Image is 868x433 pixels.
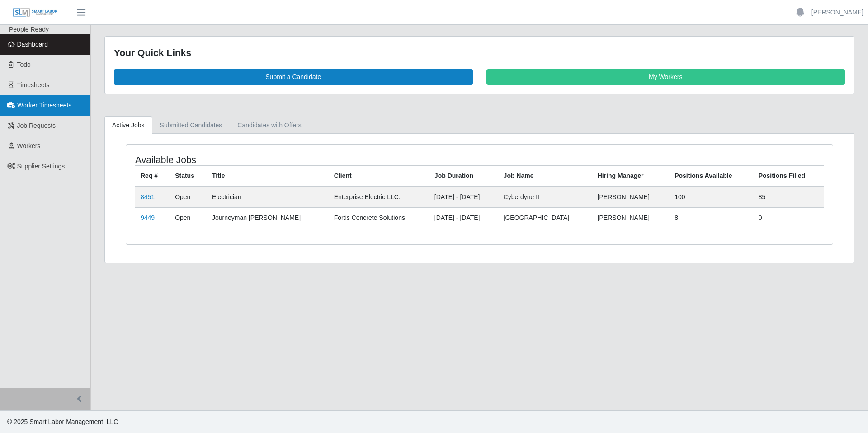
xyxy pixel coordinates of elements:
[498,186,592,208] td: Cyberdyne II
[811,8,863,17] a: [PERSON_NAME]
[207,207,329,228] td: Journeyman [PERSON_NAME]
[17,102,71,109] span: Worker Timesheets
[669,207,753,228] td: 8
[104,116,152,134] a: Active Jobs
[329,186,429,208] td: Enterprise Electric LLC.
[498,207,592,228] td: [GEOGRAPHIC_DATA]
[486,69,845,85] a: My Workers
[592,207,670,228] td: [PERSON_NAME]
[170,207,207,228] td: Open
[669,186,753,208] td: 100
[329,207,429,228] td: Fortis Concrete Solutions
[17,163,65,170] span: Supplier Settings
[135,154,414,165] h4: Available Jobs
[17,81,50,88] span: Timesheets
[429,207,498,228] td: [DATE] - [DATE]
[753,186,824,208] td: 85
[114,69,473,85] a: Submit a Candidate
[592,186,670,208] td: [PERSON_NAME]
[135,165,170,186] th: Req #
[669,165,753,186] th: Positions Available
[114,46,845,60] div: Your Quick Links
[170,165,207,186] th: Status
[207,186,329,208] td: Electrician
[329,165,429,186] th: Client
[13,8,58,18] img: SLM Logo
[9,26,49,33] span: People Ready
[753,165,824,186] th: Positions Filled
[230,116,309,134] a: Candidates with Offers
[753,207,824,228] td: 0
[429,186,498,208] td: [DATE] - [DATE]
[17,142,41,149] span: Workers
[141,193,155,200] a: 8451
[498,165,592,186] th: Job Name
[17,41,48,48] span: Dashboard
[17,61,31,68] span: Todo
[592,165,670,186] th: Hiring Manager
[170,186,207,208] td: Open
[207,165,329,186] th: Title
[429,165,498,186] th: Job Duration
[152,116,230,134] a: Submitted Candidates
[17,122,56,129] span: Job Requests
[141,214,155,221] a: 9449
[7,418,118,425] span: © 2025 Smart Labor Management, LLC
